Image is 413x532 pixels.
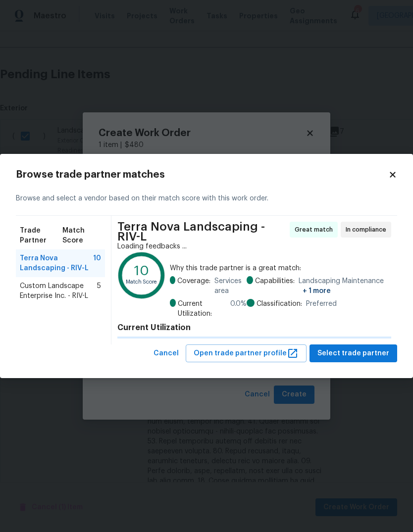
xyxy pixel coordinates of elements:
span: 10 [93,253,101,273]
span: Classification: [257,299,302,309]
span: Great match [295,225,337,235]
div: Loading feedbacks ... [117,242,391,251]
span: Preferred [306,299,337,309]
span: Services area [214,276,247,296]
h2: Browse trade partner matches [16,170,388,180]
span: 5 [97,281,101,301]
span: Why this trade partner is a great match: [170,263,391,273]
text: Match Score [126,279,157,285]
span: Terra Nova Landscaping - RIV-L [20,253,93,273]
button: Open trade partner profile [186,344,307,363]
div: Browse and select a vendor based on their match score with this work order. [16,182,397,216]
span: Trade Partner [20,226,62,245]
h4: Current Utilization [117,323,391,333]
text: 10 [134,264,149,278]
span: + 1 more [303,288,331,294]
span: Match Score [62,226,101,245]
span: Capabilities: [255,276,295,296]
span: Current Utilization: [178,299,226,319]
button: Cancel [150,344,183,363]
span: Open trade partner profile [194,347,299,360]
button: Select trade partner [310,344,397,363]
span: Cancel [154,347,179,360]
span: 0.0 % [230,299,247,319]
span: Custom Landscape Enterprise Inc. - RIV-L [20,281,97,301]
span: Coverage: [177,276,210,296]
span: Select trade partner [317,347,389,360]
span: In compliance [346,225,390,235]
span: Terra Nova Landscaping - RIV-L [117,222,287,242]
span: Landscaping Maintenance [299,276,391,296]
